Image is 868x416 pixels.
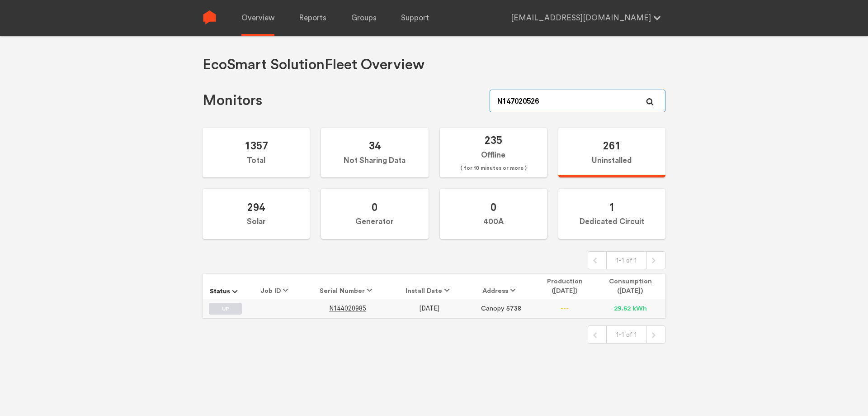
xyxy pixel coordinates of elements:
td: 29.52 kWh [595,299,665,317]
td: --- [534,299,595,317]
td: Canopy 5738 [467,299,534,317]
span: 1 [609,201,615,214]
label: Solar [203,189,310,239]
label: 400A [440,189,547,239]
span: N144020985 [329,305,366,312]
th: Job ID [248,274,304,299]
th: Serial Number [304,274,392,299]
h1: Monitors [203,91,262,110]
span: 34 [369,139,381,152]
span: 235 [485,134,502,147]
span: 1357 [245,139,268,152]
div: 1-1 of 1 [606,326,647,343]
a: N144020985 [329,305,366,312]
label: Dedicated Circuit [558,189,665,239]
span: 0 [491,201,496,214]
label: Offline [440,128,547,178]
span: 261 [603,139,621,152]
span: 0 [372,201,377,214]
span: [DATE] [419,305,439,312]
label: UP [209,303,241,315]
label: Not Sharing Data [321,128,428,178]
th: Consumption ([DATE]) [595,274,665,299]
th: Status [203,274,248,299]
th: Production ([DATE]) [534,274,595,299]
th: Address [467,274,534,299]
span: ( for 10 minutes or more ) [460,163,527,174]
img: Sense Logo [203,10,217,24]
input: Serial Number, job ID, name, address [490,90,665,112]
span: 294 [247,201,265,214]
label: Uninstalled [558,128,665,178]
div: 1-1 of 1 [606,252,647,269]
label: Generator [321,189,428,239]
h1: EcoSmart Solution Fleet Overview [203,56,425,74]
label: Total [203,128,310,178]
th: Install Date [392,274,468,299]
